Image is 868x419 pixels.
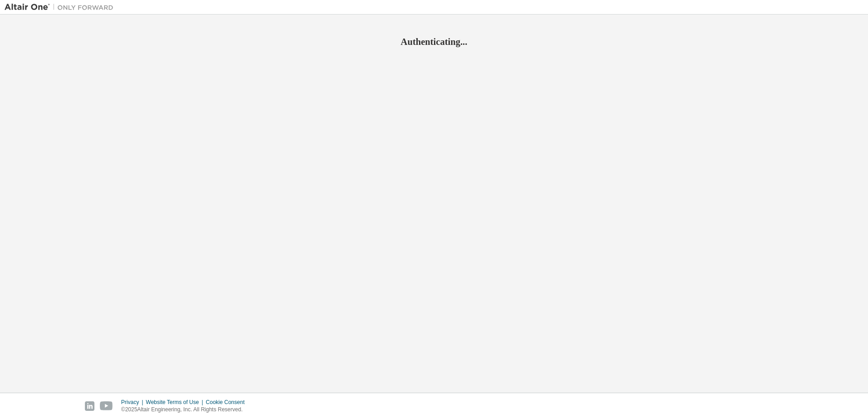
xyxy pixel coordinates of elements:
[85,401,94,411] img: linkedin.svg
[121,399,146,406] div: Privacy
[146,399,206,406] div: Website Terms of Use
[206,399,250,406] div: Cookie Consent
[5,36,863,48] h2: Authenticating...
[5,3,118,12] img: Altair One
[100,401,113,411] img: youtube.svg
[121,406,250,414] p: © 2025 Altair Engineering, Inc. All Rights Reserved.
